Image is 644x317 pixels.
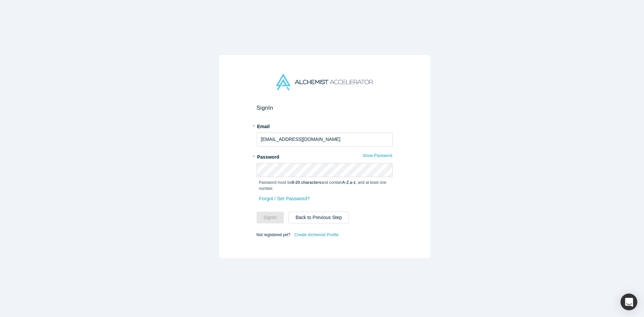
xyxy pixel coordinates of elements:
label: Email [257,121,393,130]
button: SignIn [257,212,284,223]
h2: Sign In [257,104,393,111]
span: Not registered yet? [257,232,290,237]
strong: A-Z [342,180,349,185]
a: Create Alchemist Profile [294,230,339,239]
p: Password must be and contain , , and at least one number. [259,179,390,192]
img: Alchemist Accelerator Logo [276,74,373,90]
strong: 8-20 characters [292,180,321,185]
button: Show Password [362,151,392,160]
strong: a-z [350,180,356,185]
label: Password [257,151,393,161]
a: Forgot / Set Password? [259,193,310,205]
button: Back to Previous Step [288,212,349,223]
